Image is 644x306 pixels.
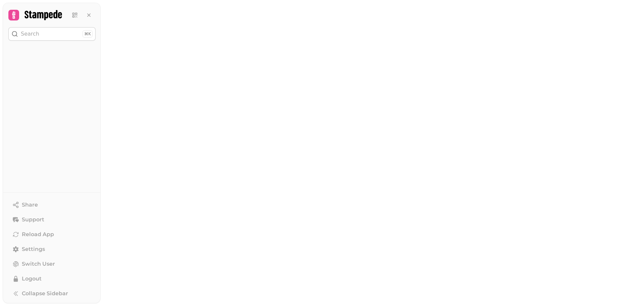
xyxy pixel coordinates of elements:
span: Collapse Sidebar [22,290,68,298]
button: Collapse Sidebar [8,287,96,300]
div: ⌘K [83,30,93,38]
button: Reload App [8,228,96,241]
p: Search [21,30,39,38]
button: Logout [8,272,96,286]
a: Settings [8,243,96,256]
span: Switch User [22,260,55,268]
button: Search⌘K [8,27,96,41]
button: Support [8,213,96,226]
span: Logout [22,275,42,283]
span: Share [22,201,38,209]
button: Switch User [8,257,96,271]
button: Share [8,198,96,212]
span: Support [22,216,44,224]
span: Reload App [22,230,54,238]
span: Settings [22,245,45,253]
